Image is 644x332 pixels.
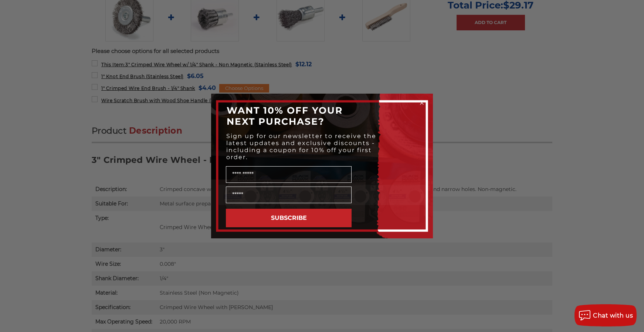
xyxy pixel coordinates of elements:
[227,105,343,127] span: WANT 10% OFF YOUR NEXT PURCHASE?
[226,209,352,227] button: SUBSCRIBE
[593,312,633,319] span: Chat with us
[418,99,426,107] button: Close dialog
[226,133,376,161] span: Sign up for our newsletter to receive the latest updates and exclusive discounts - including a co...
[574,304,637,326] button: Chat with us
[226,187,352,203] input: Email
